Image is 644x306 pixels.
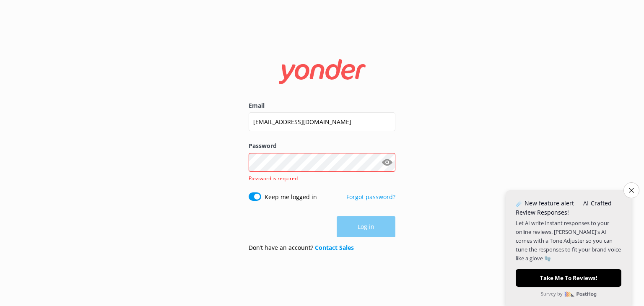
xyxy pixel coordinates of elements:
[249,101,395,110] label: Email
[249,175,298,182] span: Password is required
[315,244,354,252] a: Contact Sales
[249,243,354,252] p: Don’t have an account?
[265,192,317,202] label: Keep me logged in
[249,141,395,150] label: Password
[249,112,395,131] input: user@emailaddress.com
[379,154,395,171] button: Show password
[346,193,395,201] a: Forgot password?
